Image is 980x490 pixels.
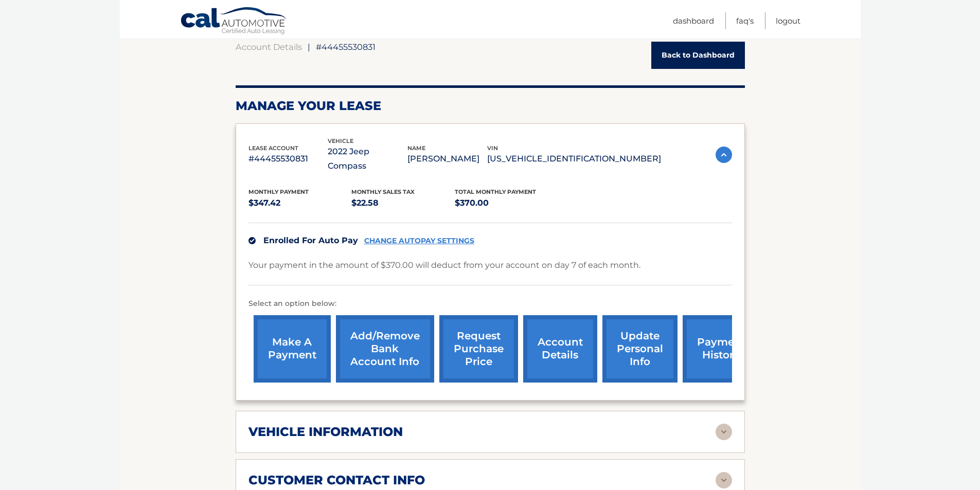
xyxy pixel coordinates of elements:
p: [PERSON_NAME] [407,152,487,166]
p: Select an option below: [248,298,732,310]
span: Enrolled For Auto Pay [263,235,358,245]
a: make a payment [254,315,331,383]
p: 2022 Jeep Compass [328,144,407,173]
span: | [308,42,310,52]
a: Logout [776,12,800,29]
a: Back to Dashboard [651,42,745,69]
span: vin [487,144,498,152]
p: $347.42 [248,196,352,210]
span: Total Monthly Payment [455,188,536,195]
a: Cal Automotive [180,7,288,37]
span: #44455530831 [316,42,376,52]
a: account details [523,315,597,383]
p: Your payment in the amount of $370.00 will deduct from your account on day 7 of each month. [248,258,640,273]
span: lease account [248,144,298,152]
a: update personal info [602,315,678,383]
h2: Manage Your Lease [236,98,745,114]
span: name [407,144,425,152]
img: accordion-active.svg [716,147,732,163]
a: Account Details [236,42,302,52]
p: $22.58 [351,196,455,210]
p: [US_VEHICLE_IDENTIFICATION_NUMBER] [487,152,661,166]
h2: vehicle information [248,424,403,440]
span: Monthly Payment [248,188,309,195]
img: accordion-rest.svg [716,424,732,440]
a: FAQ's [736,12,754,29]
a: Dashboard [673,12,714,29]
img: check.svg [248,237,256,244]
p: $370.00 [455,196,558,210]
span: vehicle [328,137,353,144]
a: Add/Remove bank account info [336,315,434,383]
span: Monthly sales Tax [351,188,415,195]
p: #44455530831 [248,152,328,166]
a: CHANGE AUTOPAY SETTINGS [364,237,474,245]
a: payment history [683,315,760,383]
h2: customer contact info [248,473,425,488]
a: request purchase price [439,315,518,383]
img: accordion-rest.svg [716,472,732,488]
